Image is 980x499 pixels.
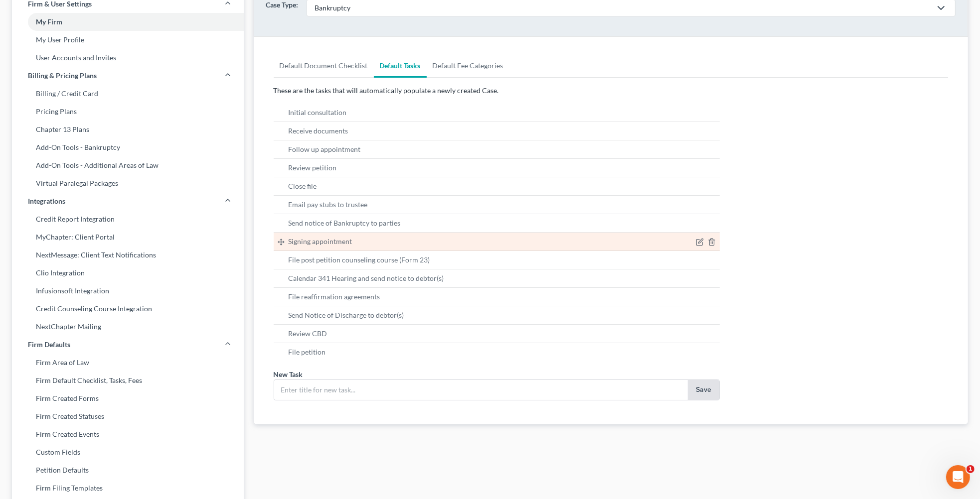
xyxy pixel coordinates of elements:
[274,380,688,400] input: Enter title for new task...
[289,347,326,357] div: File petition
[12,336,244,354] a: Firm Defaults
[289,310,404,320] div: Send Notice of Discharge to debtor(s)
[12,479,244,497] a: Firm Filing Templates
[289,108,347,118] div: Initial consultation
[12,389,244,407] a: Firm Created Forms
[427,54,509,78] a: Default Fee Categories
[12,138,244,156] a: Add-On Tools - Bankruptcy
[289,163,337,173] div: Review petition
[274,370,303,378] span: New Task
[12,31,244,49] a: My User Profile
[12,13,244,31] a: My Firm
[688,380,719,400] button: Save
[12,246,244,264] a: NextMessage: Client Text Notifications
[274,86,949,96] p: These are the tasks that will automatically populate a newly created Case.
[289,200,368,210] div: Email pay stubs to trustee
[12,49,244,67] a: User Accounts and Invites
[12,407,244,425] a: Firm Created Statuses
[28,340,70,350] span: Firm Defaults
[289,255,430,265] div: File post petition counseling course (Form 23)
[289,273,444,283] div: Calendar 341 Hearing and send notice to debtor(s)
[12,210,244,228] a: Credit Report Integration
[12,264,244,282] a: Clio Integration
[315,3,932,13] div: Bankruptcy
[289,329,327,339] div: Review CBD
[28,196,65,206] span: Integrations
[289,218,401,228] div: Send notice of Bankruptcy to parties
[12,318,244,336] a: NextChapter Mailing
[12,192,244,210] a: Integrations
[12,443,244,461] a: Custom Fields
[289,181,317,191] div: Close file
[12,121,244,138] a: Chapter 13 Plans
[12,228,244,246] a: MyChapter: Client Portal
[12,282,244,300] a: Infusionsoft Integration
[289,237,352,247] div: Signing appointment
[12,372,244,389] a: Firm Default Checklist, Tasks, Fees
[12,67,244,85] a: Billing & Pricing Plans
[12,461,244,479] a: Petition Defaults
[289,126,348,136] div: Receive documents
[12,103,244,121] a: Pricing Plans
[289,144,361,154] div: Follow up appointment
[967,465,975,473] span: 1
[28,71,97,81] span: Billing & Pricing Plans
[12,425,244,443] a: Firm Created Events
[289,292,380,302] div: File reaffirmation agreements
[12,300,244,318] a: Credit Counseling Course Integration
[12,174,244,192] a: Virtual Paralegal Packages
[12,354,244,372] a: Firm Area of Law
[374,54,427,78] a: Default Tasks
[946,465,970,489] iframe: Intercom live chat
[274,54,374,78] a: Default Document Checklist
[12,156,244,174] a: Add-On Tools - Additional Areas of Law
[12,85,244,103] a: Billing / Credit Card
